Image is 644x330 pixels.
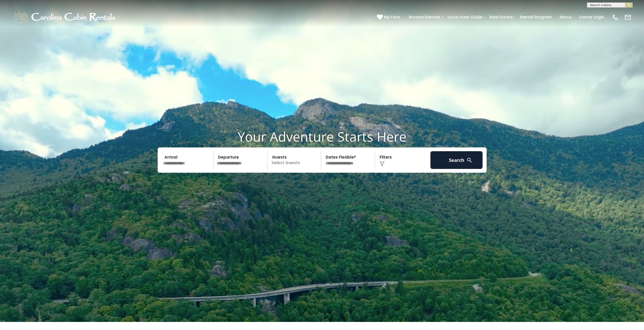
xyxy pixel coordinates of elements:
[487,13,515,21] a: Real Estate
[557,13,574,21] a: About
[577,13,607,21] a: Owner Login
[269,151,321,169] p: Select Guests
[384,14,400,20] span: My Favs
[380,161,385,166] img: filter--v1.png
[430,151,483,169] button: Search
[624,14,631,21] img: mail-regular-white.png
[517,13,554,21] a: Rental Program
[466,157,473,163] img: search-regular-white.png
[377,14,401,20] a: My Favs
[406,13,443,21] a: Browse Rentals
[445,13,485,21] a: Local Area Guide
[612,14,619,21] img: phone-regular-white.png
[13,10,118,25] img: White-1-1-2.png
[4,129,640,144] h1: Your Adventure Starts Here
